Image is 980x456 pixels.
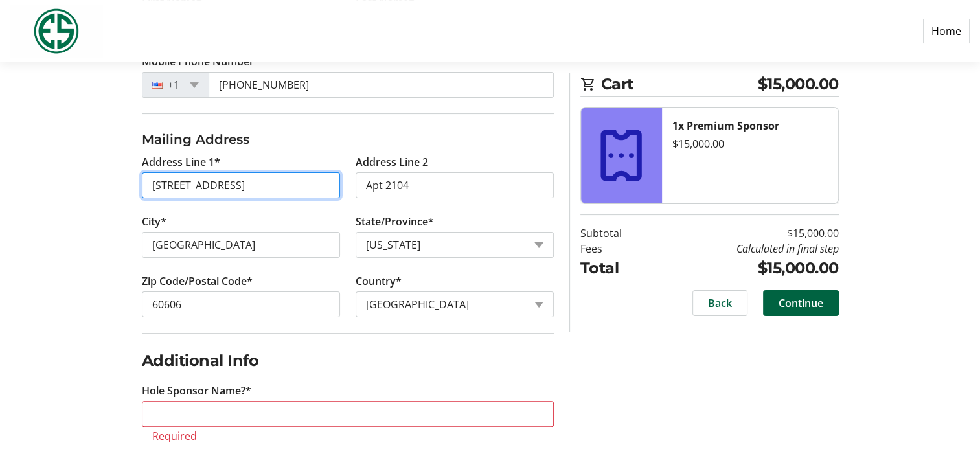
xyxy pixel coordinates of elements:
label: City* [142,214,166,229]
input: City [142,232,340,258]
strong: 1x Premium Sponsor [672,119,779,133]
label: Address Line 1* [142,154,220,170]
span: Cart [601,73,758,96]
div: $15,000.00 [672,136,828,152]
td: $15,000.00 [655,256,839,280]
h3: Mailing Address [142,130,554,149]
label: Hole Sponsor Name?* [142,383,251,398]
td: Total [580,256,655,280]
label: Country* [356,273,402,289]
td: Calculated in final step [655,241,839,256]
label: Address Line 2 [356,154,428,170]
tr-error: Required [152,429,543,442]
input: Address [142,172,340,198]
input: (201) 555-0123 [209,72,554,98]
td: $15,000.00 [655,225,839,241]
h2: Additional Info [142,349,554,372]
button: Back [692,290,747,316]
label: State/Province* [356,214,434,229]
span: Back [708,295,732,311]
td: Fees [580,241,655,256]
span: Continue [779,295,823,311]
input: Zip or Postal Code [142,291,340,317]
a: Home [923,19,970,43]
img: Evans Scholars Foundation's Logo [10,5,102,57]
label: Zip Code/Postal Code* [142,273,253,289]
button: Continue [763,290,839,316]
td: Subtotal [580,225,655,241]
span: $15,000.00 [758,73,839,96]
